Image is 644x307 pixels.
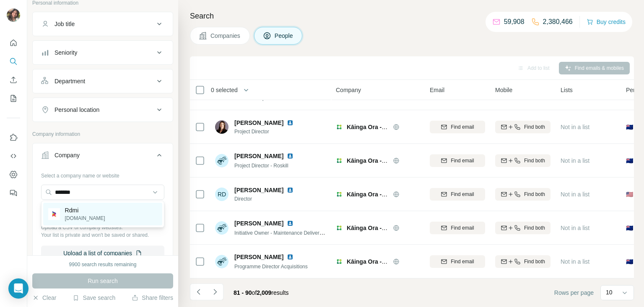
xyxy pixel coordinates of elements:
p: 2,380,466 [543,17,573,27]
button: Personal location [33,100,173,120]
p: Rdmi [65,206,105,214]
div: Select a company name or website [41,169,164,180]
span: results [234,289,289,296]
img: LinkedIn logo [287,220,293,227]
button: Dashboard [7,167,20,182]
p: Company information [32,130,173,138]
p: 10 [606,288,613,296]
span: Kāinga Ora - Homes and Communities [347,225,454,231]
span: Not in a list [561,157,589,164]
div: RD [215,188,229,201]
button: Find both [495,222,551,234]
button: Use Surfe on LinkedIn [7,130,20,145]
span: 0 selected [211,86,238,94]
button: Find email [430,222,485,234]
span: Find both [524,123,545,131]
span: Programme Director Acquisitions [234,264,308,270]
button: My lists [7,91,20,106]
img: LinkedIn logo [287,153,293,159]
span: Company [336,86,361,94]
div: Personal location [55,106,99,114]
button: Buy credits [587,16,626,28]
span: 🇺🇸 [626,190,633,198]
img: Logo of Kāinga Ora - Homes and Communities [336,258,343,265]
span: Email [430,86,444,94]
div: Seniority [55,48,77,57]
button: Use Surfe API [7,148,20,164]
span: 🇳🇿 [626,224,633,232]
div: Department [55,77,85,85]
button: Find both [495,154,551,167]
span: Project Director [234,128,304,135]
img: LinkedIn logo [287,119,293,126]
span: Find both [524,191,545,198]
button: Enrich CSV [7,72,20,87]
span: Not in a list [561,258,589,265]
div: Job title [55,20,75,28]
img: Logo of Kāinga Ora - Homes and Communities [336,191,343,198]
span: Director [234,195,304,203]
p: Upload a CSV of company websites. [41,224,164,231]
span: People [275,32,294,40]
div: 9900 search results remaining [69,261,137,268]
img: Avatar [215,221,229,235]
span: Find both [524,157,545,164]
span: Find email [451,224,474,232]
span: Kāinga Ora - Homes and Communities [347,124,454,130]
button: Upload a list of companies [41,246,164,261]
img: LinkedIn logo [287,187,293,193]
span: of [252,289,257,296]
img: Avatar [215,154,229,167]
span: 2,009 [257,289,271,296]
span: 🇳🇿 [626,156,633,165]
span: Find email [451,258,474,265]
p: [DOMAIN_NAME] [65,214,105,222]
span: Find email [451,123,474,131]
button: Save search [73,294,115,302]
span: Find both [524,224,545,232]
span: [PERSON_NAME] [234,152,283,160]
button: Department [33,71,173,91]
button: Seniority [33,42,173,63]
img: Logo of Kāinga Ora - Homes and Communities [336,157,343,164]
button: Find email [430,255,485,268]
button: Feedback [7,185,20,201]
button: Clear [32,294,56,302]
span: 81 - 90 [234,289,252,296]
span: 🇳🇿 [626,257,633,266]
span: Kāinga Ora - Homes and Communities [347,157,454,164]
span: Kāinga Ora - Homes and Communities [347,191,454,198]
div: Open Intercom Messenger [8,278,29,299]
img: Logo of Kāinga Ora - Homes and Communities [336,124,343,130]
button: Company [33,145,173,169]
span: Find both [524,258,545,265]
span: Lists [561,86,573,94]
span: Kāinga Ora - Homes and Communities [347,258,454,265]
button: Quick start [7,35,20,50]
img: Avatar [7,8,20,22]
img: Avatar [215,255,229,268]
span: Companies [210,32,241,40]
span: Not in a list [561,191,589,198]
button: Find email [430,121,485,133]
button: Find email [430,188,485,201]
span: Find email [451,191,474,198]
img: Rdmi [48,208,60,220]
button: Job title [33,14,173,34]
span: [PERSON_NAME] [234,219,283,228]
div: Company [55,151,80,159]
button: Find both [495,121,551,133]
h4: Search [190,10,634,22]
img: Logo of Kāinga Ora - Homes and Communities [336,225,343,231]
span: [PERSON_NAME] [234,186,283,194]
button: Navigate to previous page [190,283,207,300]
img: LinkedIn logo [287,254,293,260]
span: Mobile [495,86,512,94]
button: Find both [495,255,551,268]
span: 🇳🇿 [626,123,633,131]
span: Not in a list [561,124,589,130]
button: Search [7,54,20,69]
p: Your list is private and won't be saved or shared. [41,231,164,239]
span: Find email [451,157,474,164]
button: Find email [430,154,485,167]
